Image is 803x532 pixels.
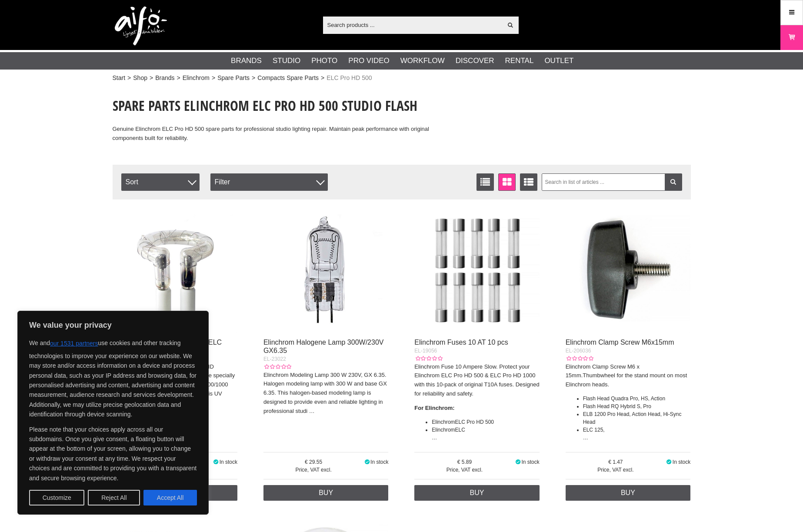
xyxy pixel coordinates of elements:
[309,408,315,414] a: …
[432,418,540,426] li: ELC Pro HD 500
[29,336,197,419] p: We and use cookies and other tracking technologies to improve your experience on our website. We ...
[113,73,126,83] a: Start
[263,208,389,333] img: Elinchrom Halogene Lamp 300W/230V GX6.35
[263,356,286,362] span: EL-23022
[520,173,537,191] a: Extended list
[583,410,691,426] li: ELB 1200 Pro Head, Action Head, Hi-Sync Head
[29,320,197,330] p: We value your privacy
[432,427,455,433] span: Elinchrom
[155,73,174,83] a: Brands
[566,348,591,354] span: EL-206036
[665,173,682,191] a: Filter
[566,208,691,333] img: Elinchrom Clamp Screw M6x15mm
[515,459,522,465] i: In stock
[521,459,539,465] span: In stock
[414,348,437,354] span: EL-19056
[414,466,514,474] span: Price, VAT excl.
[432,426,540,434] li: ELC
[212,73,215,83] span: >
[263,485,389,501] a: Buy
[414,405,454,411] strong: For Elinchrom:
[88,490,140,505] button: Reject All
[414,339,508,346] a: Elinchrom Fuses 10 AT 10 pcs
[17,311,209,515] div: We value your privacy
[50,336,98,351] button: our 1531 partners
[213,459,220,465] i: In stock
[498,173,516,191] a: Window
[121,173,200,191] span: Sort
[217,73,250,83] a: Spare Parts
[505,55,534,66] a: Rental
[400,55,445,66] a: Workflow
[273,55,300,66] a: Studio
[673,459,690,465] span: In stock
[29,425,197,483] p: Please note that your choices apply across all our subdomains. Once you give consent, a floating ...
[566,485,691,501] a: Buy
[456,55,494,66] a: Discover
[257,73,319,83] a: Compacts Spare Parts
[220,459,237,465] span: In stock
[177,73,180,83] span: >
[323,18,503,31] input: Search products ...
[113,208,238,333] img: Elinchrom Flashtube Plug-In S ELC
[348,55,389,66] a: Pro Video
[566,466,666,474] span: Price, VAT excl.
[115,7,167,46] img: logo.png
[263,363,291,371] div: Customer rating: 0
[263,458,363,466] span: 29.55
[210,173,328,191] div: Filter
[583,395,691,402] li: Flash Head Quadra Pro, HS, Action
[566,355,593,362] div: Customer rating: 0
[566,458,666,466] span: 1.47
[143,490,197,505] button: Accept All
[666,459,673,465] i: In stock
[29,490,84,505] button: Customize
[263,371,389,416] p: Elinchrom Modeling Lamp 300 W 230V, GX 6.35. Halogen modeling lamp with 300 W and base GX 6.35. T...
[432,435,437,441] a: …
[231,55,262,66] a: Brands
[583,402,691,410] li: Flash Head RQ Hybrid S, Pro
[566,339,674,346] a: Elinchrom Clamp Screw M6x15mm
[263,466,363,474] span: Price, VAT excl.
[311,55,337,66] a: Photo
[150,73,153,83] span: >
[583,435,588,441] a: …
[414,485,540,501] a: Buy
[583,426,691,434] li: ELC 125,
[327,73,372,83] span: ELC Pro HD 500
[113,96,446,115] h1: Spare Parts Elinchrom ELC Pro HD 500 Studio flash
[133,73,147,83] a: Shop
[370,459,388,465] span: In stock
[566,362,691,389] p: Elinchrom Clamp Screw M6 x 15mm.
[414,362,540,399] p: Elinchrom Fuse 10 Ampere Slow. Protect your Elinchrom ELC Pro HD 500 & ELC Pro HD 1000 with this ...
[414,458,514,466] span: 5.89
[414,208,540,333] img: Elinchrom Fuses 10 AT 10 pcs
[432,419,455,425] span: Elinchrom
[183,73,210,83] a: Elinchrom
[566,372,687,388] span: Thumbwheel for the stand mount on most Elinchrom heads.
[252,73,255,83] span: >
[476,173,494,191] a: List
[363,459,370,465] i: In stock
[321,73,324,83] span: >
[544,55,573,66] a: Outlet
[113,125,446,143] p: Genuine Elinchrom ELC Pro HD 500 spare parts for professional studio lighting repair. Maintain pe...
[127,73,131,83] span: >
[414,355,442,362] div: Customer rating: 0
[263,339,384,354] a: Elinchrom Halogene Lamp 300W/230V GX6.35
[542,173,682,191] input: Search in list of articles ...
